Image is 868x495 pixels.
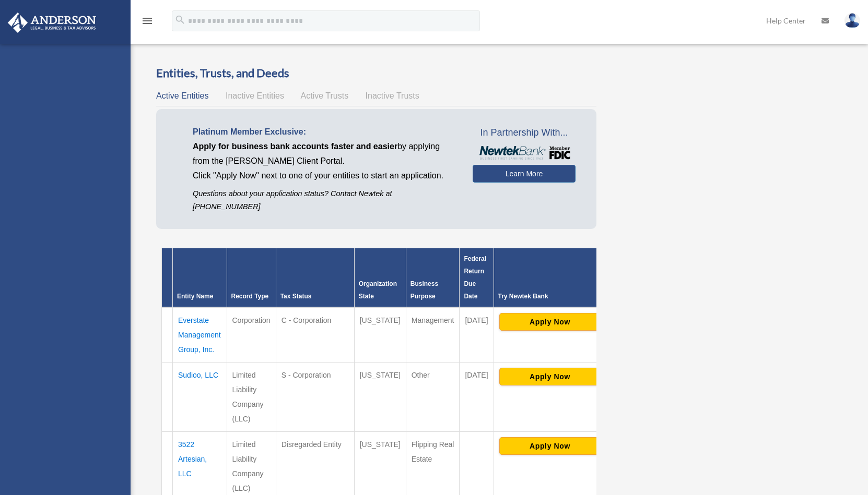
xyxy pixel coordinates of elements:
p: Platinum Member Exclusive: [193,125,457,139]
span: Active Entities [156,91,208,100]
a: menu [141,18,154,27]
td: [DATE] [460,307,494,363]
td: [US_STATE] [354,307,406,363]
i: menu [141,15,154,27]
p: by applying from the [PERSON_NAME] Client Portal. [193,139,457,168]
span: Apply for business bank accounts faster and easier [193,142,397,151]
th: Record Type [227,248,276,308]
a: Learn More [473,165,576,183]
img: NewtekBankLogoSM.png [478,146,571,160]
td: Everstate Management Group, Inc. [173,307,227,363]
th: Business Purpose [406,248,460,308]
td: [DATE] [460,363,494,432]
span: Inactive Trusts [366,91,419,100]
h3: Entities, Trusts, and Deeds [156,65,596,81]
td: [US_STATE] [354,363,406,432]
th: Entity Name [173,248,227,308]
td: Limited Liability Company (LLC) [227,363,276,432]
td: Sudioo, LLC [173,363,227,432]
td: Other [406,363,460,432]
span: Inactive Entities [226,91,284,100]
p: Questions about your application status? Contact Newtek at [PHONE_NUMBER] [193,187,457,213]
div: Try Newtek Bank [498,290,602,303]
th: Federal Return Due Date [460,248,494,308]
td: C - Corporation [276,307,354,363]
img: User Pic [844,13,860,28]
th: Organization State [354,248,406,308]
button: Apply Now [499,437,601,455]
button: Apply Now [499,368,601,385]
th: Tax Status [276,248,354,308]
span: Active Trusts [301,91,349,100]
i: search [174,14,186,26]
span: In Partnership With... [473,125,576,141]
p: Click "Apply Now" next to one of your entities to start an application. [193,168,457,183]
td: Management [406,307,460,363]
img: Anderson Advisors Platinum Portal [5,13,99,33]
td: Corporation [227,307,276,363]
button: Apply Now [499,313,601,331]
td: S - Corporation [276,363,354,432]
